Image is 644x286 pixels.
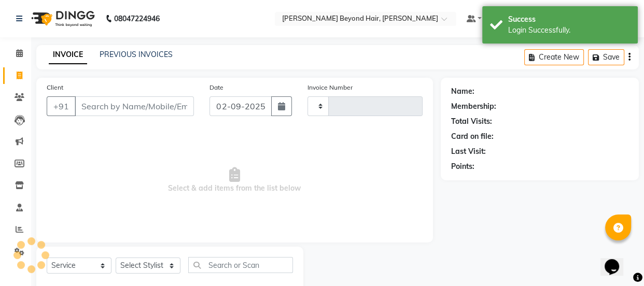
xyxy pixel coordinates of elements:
button: +91 [47,96,76,116]
a: INVOICE [49,46,87,64]
div: Last Visit: [451,146,486,157]
div: Card on file: [451,131,494,142]
span: Select & add items from the list below [47,128,423,232]
div: Membership: [451,101,496,112]
a: PREVIOUS INVOICES [100,50,173,59]
div: Points: [451,161,474,172]
div: Total Visits: [451,116,492,127]
button: Save [588,49,624,65]
iframe: chat widget [600,245,634,276]
label: Date [209,83,223,92]
img: logo [26,4,97,33]
b: 08047224946 [114,4,160,33]
input: Search by Name/Mobile/Email/Code [75,96,194,116]
button: Create New [524,49,584,65]
label: Client [47,83,63,92]
div: Success [508,14,630,25]
div: Name: [451,86,474,97]
div: Login Successfully. [508,25,630,36]
input: Search or Scan [188,257,293,273]
label: Invoice Number [307,83,353,92]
